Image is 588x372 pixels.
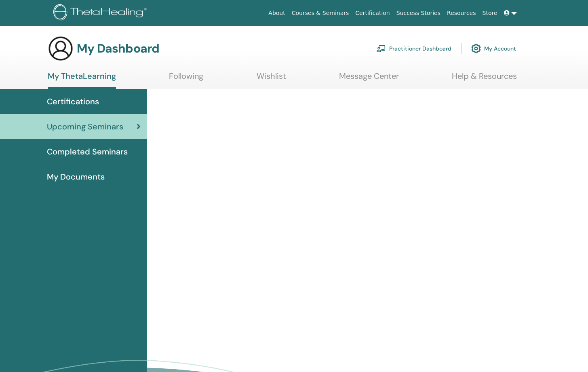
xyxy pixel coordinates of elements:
a: Message Center [339,71,399,87]
img: cog.svg [471,42,481,55]
a: Wishlist [257,71,286,87]
a: Resources [444,6,479,21]
a: My ThetaLearning [48,71,116,89]
a: Practitioner Dashboard [376,40,451,57]
a: Help & Resources [452,71,517,87]
a: Certification [352,6,393,21]
img: logo.png [53,4,150,22]
span: Completed Seminars [47,146,128,158]
img: chalkboard-teacher.svg [376,45,386,52]
span: Certifications [47,95,99,108]
span: My Documents [47,171,105,183]
a: Success Stories [393,6,444,21]
a: Courses & Seminars [289,6,352,21]
img: generic-user-icon.jpg [48,36,74,61]
a: About [265,6,288,21]
a: Store [479,6,501,21]
h3: My Dashboard [77,41,159,56]
span: Upcoming Seminars [47,120,123,133]
a: Following [169,71,203,87]
a: My Account [471,40,516,57]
